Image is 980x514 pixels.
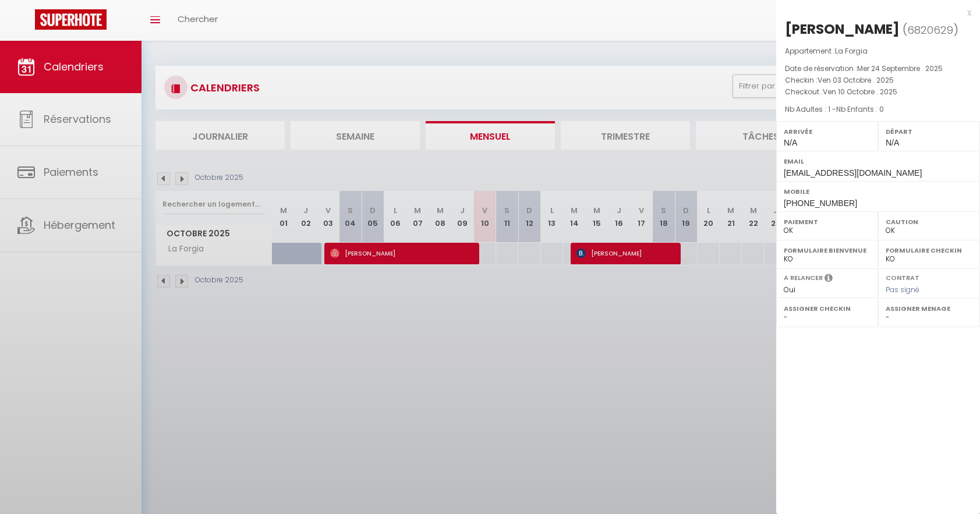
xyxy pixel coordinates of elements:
[857,63,943,73] span: Mer 24 Septembre . 2025
[784,244,871,256] label: Formulaire Bienvenue
[886,126,972,137] label: Départ
[784,303,871,314] label: Assigner Checkin
[784,198,857,208] span: [PHONE_NUMBER]
[835,46,868,56] span: La Forgia
[836,104,884,114] span: Nb Enfants : 0
[784,168,922,178] span: [EMAIL_ADDRESS][DOMAIN_NAME]
[784,186,972,197] label: Mobile
[785,75,971,86] p: Checkin :
[785,104,884,114] span: Nb Adultes : 1 -
[886,138,899,147] span: N/A
[903,22,958,38] span: ( )
[818,75,894,85] span: Ven 03 Octobre . 2025
[785,45,971,57] p: Appartement :
[785,20,900,38] div: [PERSON_NAME]
[886,216,972,228] label: Caution
[776,6,971,20] div: x
[785,86,971,98] p: Checkout :
[886,244,972,256] label: Formulaire Checkin
[784,138,797,147] span: N/A
[886,273,919,281] label: Contrat
[784,126,871,137] label: Arrivée
[784,273,823,283] label: A relancer
[785,63,971,75] p: Date de réservation :
[784,155,972,167] label: Email
[886,285,919,295] span: Pas signé
[886,303,972,314] label: Assigner Menage
[825,273,833,286] i: Sélectionner OUI si vous souhaiter envoyer les séquences de messages post-checkout
[784,216,871,228] label: Paiement
[907,23,953,37] span: 6820629
[823,87,897,97] span: Ven 10 Octobre . 2025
